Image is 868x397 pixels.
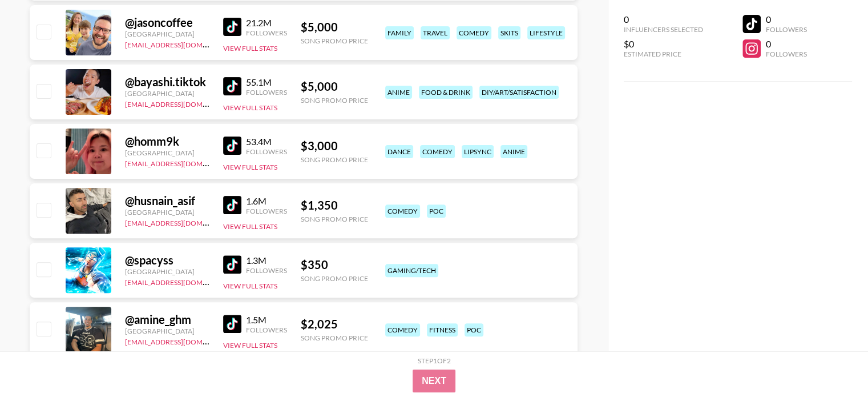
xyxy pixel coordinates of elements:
div: 1.3M [246,255,287,266]
div: Followers [246,29,287,37]
div: Step 1 of 2 [418,356,451,365]
button: View Full Stats [223,222,277,231]
div: comedy [385,204,420,218]
div: 0 [765,38,806,50]
button: View Full Stats [223,282,277,290]
div: Estimated Price [624,50,703,58]
div: lipsync [462,145,494,158]
div: anime [385,86,412,99]
div: family [385,26,414,39]
button: View Full Stats [223,103,277,112]
div: skits [498,26,520,39]
div: dance [385,145,413,158]
div: Song Promo Price [301,274,368,283]
div: 21.2M [246,17,287,29]
a: [EMAIL_ADDRESS][DOMAIN_NAME] [125,335,240,346]
div: Followers [246,207,287,215]
div: poc [427,204,446,218]
div: [GEOGRAPHIC_DATA] [125,267,209,276]
div: Song Promo Price [301,37,368,45]
div: @ amine_ghm [125,312,209,327]
div: @ husnain_asif [125,194,209,208]
div: comedy [457,26,491,39]
button: View Full Stats [223,341,277,350]
div: [GEOGRAPHIC_DATA] [125,89,209,98]
div: [GEOGRAPHIC_DATA] [125,208,209,216]
div: Influencers Selected [624,25,703,34]
div: anime [500,145,527,158]
div: 53.4M [246,136,287,147]
div: Followers [765,50,806,58]
div: fitness [427,323,458,336]
div: Followers [246,326,287,334]
div: $ 3,000 [301,139,368,153]
div: Followers [246,266,287,275]
img: TikTok [223,315,241,333]
div: $ 350 [301,258,368,272]
div: $ 1,350 [301,198,368,212]
div: Followers [246,147,287,156]
button: Next [413,370,455,392]
div: 0 [624,14,703,25]
div: [GEOGRAPHIC_DATA] [125,327,209,335]
div: Song Promo Price [301,96,368,105]
div: comedy [385,323,420,336]
div: Followers [246,88,287,97]
div: comedy [420,145,455,158]
div: @ homm9k [125,134,209,149]
div: @ bayashi.tiktok [125,75,209,89]
div: $ 2,025 [301,317,368,331]
div: $0 [624,38,703,50]
a: [EMAIL_ADDRESS][DOMAIN_NAME] [125,98,240,109]
a: [EMAIL_ADDRESS][DOMAIN_NAME] [125,38,240,49]
div: $ 5,000 [301,79,368,94]
img: TikTok [223,137,241,155]
img: TikTok [223,18,241,36]
img: TikTok [223,77,241,95]
div: @ jasoncoffee [125,15,209,30]
div: 1.5M [246,314,287,326]
div: gaming/tech [385,264,438,277]
div: travel [421,26,450,39]
div: Song Promo Price [301,334,368,342]
div: lifestyle [527,26,565,39]
div: @ spacyss [125,253,209,267]
a: [EMAIL_ADDRESS][DOMAIN_NAME] [125,216,240,227]
a: [EMAIL_ADDRESS][DOMAIN_NAME] [125,276,240,287]
button: View Full Stats [223,163,277,171]
div: $ 5,000 [301,20,368,34]
img: TikTok [223,196,241,214]
div: food & drink [419,86,473,99]
div: [GEOGRAPHIC_DATA] [125,149,209,157]
iframe: Drift Widget Chat Controller [811,340,854,383]
button: View Full Stats [223,44,277,53]
div: Song Promo Price [301,155,368,164]
div: diy/art/satisfaction [479,86,559,99]
img: TikTok [223,255,241,274]
div: Song Promo Price [301,215,368,223]
a: [EMAIL_ADDRESS][DOMAIN_NAME] [125,157,240,168]
div: Followers [765,25,806,34]
div: 0 [765,14,806,25]
div: poc [465,323,483,336]
div: 55.1M [246,77,287,88]
div: 1.6M [246,195,287,207]
div: [GEOGRAPHIC_DATA] [125,30,209,38]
